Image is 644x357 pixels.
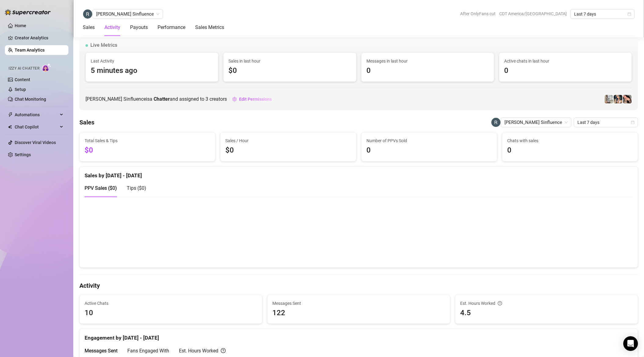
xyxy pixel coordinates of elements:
[195,24,224,31] div: Sales Metrics
[15,87,26,92] a: Setup
[460,300,633,307] div: Est. Hours Worked
[15,140,56,145] a: Discover Viral Videos
[614,95,622,103] img: Dakota
[491,118,500,127] img: Renz Sinfluence
[507,137,633,144] span: Chats with sales
[85,300,257,307] span: Active Chats
[15,23,26,28] a: Home
[225,145,351,156] span: $0
[127,185,146,191] span: Tips ( $0 )
[85,348,118,354] span: Messages Sent
[232,97,237,101] span: setting
[232,94,272,104] button: Edit Permissions
[85,167,633,180] div: Sales by [DATE] - [DATE]
[499,9,567,18] span: CDT America/[GEOGRAPHIC_DATA]
[127,348,169,354] span: Fans Engaged With
[631,121,635,124] span: calendar
[85,329,633,342] div: Engagement by [DATE] - [DATE]
[85,137,210,144] span: Total Sales & Tips
[577,118,634,127] span: Last 7 days
[504,58,627,64] span: Active chats in last hour
[83,9,92,19] img: Renz Sinfluence
[8,112,13,117] span: thunderbolt
[85,145,210,156] span: $0
[228,58,351,64] span: Sales in last hour
[179,347,226,355] div: Est. Hours Worked
[8,125,12,129] img: Chat Copilot
[90,41,117,49] span: Live Metrics
[83,24,95,31] div: Sales
[628,12,631,16] span: calendar
[15,152,31,157] a: Settings
[623,95,631,103] img: Bonnie
[228,65,351,77] span: $0
[5,9,51,15] img: logo-BBDzfeDw.svg
[460,307,633,319] span: 4.5
[221,347,226,355] span: question-circle
[498,300,502,307] span: question-circle
[605,95,613,103] img: Erika
[239,97,272,102] span: Edit Permissions
[79,118,94,127] h4: Sales
[15,33,64,43] a: Creator Analytics
[158,24,185,31] div: Performance
[366,65,489,77] span: 0
[225,137,351,144] span: Sales / Hour
[15,48,45,52] a: Team Analytics
[15,97,46,102] a: Chat Monitoring
[91,58,213,64] span: Last Activity
[15,122,58,132] span: Chat Copilot
[91,65,213,77] span: 5 minutes ago
[272,300,445,307] span: Messages Sent
[504,65,627,77] span: 0
[460,9,496,18] span: After OnlyFans cut
[130,24,148,31] div: Payouts
[42,63,51,72] img: AI Chatter
[504,118,568,127] span: Renz Sinfluence
[272,307,445,319] span: 122
[15,110,58,120] span: Automations
[15,77,30,82] a: Content
[96,9,159,19] span: Renz Sinfluence
[366,137,492,144] span: Number of PPVs Sold
[85,307,257,319] span: 10
[366,58,489,64] span: Messages in last hour
[85,185,117,191] span: PPV Sales ( $0 )
[9,66,39,71] span: Izzy AI Chatter
[574,9,631,19] span: Last 7 days
[104,24,120,31] div: Activity
[79,281,638,290] h4: Activity
[86,95,227,103] span: [PERSON_NAME] Sinfluence is a and assigned to creators
[154,96,170,102] b: Chatter
[206,96,208,102] span: 3
[366,145,492,156] span: 0
[507,145,633,156] span: 0
[623,336,638,351] div: Open Intercom Messenger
